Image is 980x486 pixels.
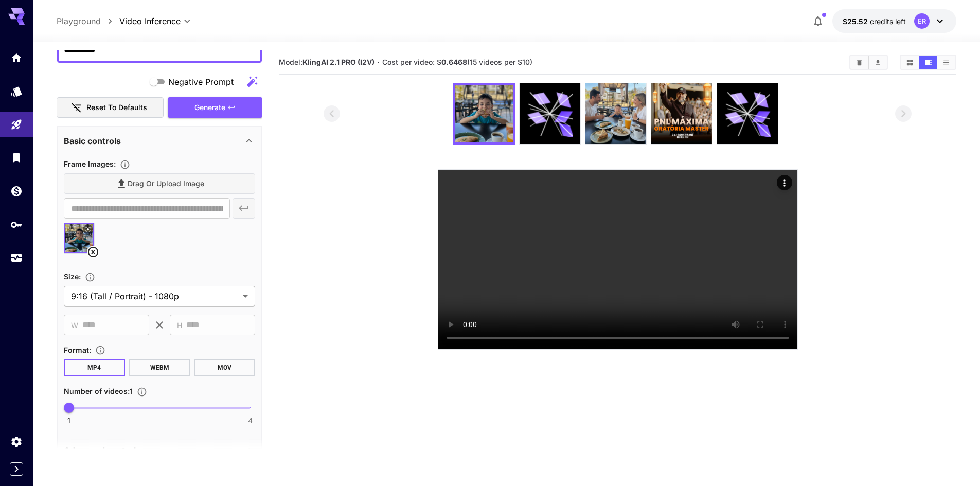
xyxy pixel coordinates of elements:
button: MP4 [64,359,125,376]
span: Size : [64,272,81,281]
span: Negative Prompt [168,76,234,88]
b: 0.6468 [441,58,467,66]
nav: breadcrumb [57,15,119,27]
div: Home [10,49,23,62]
button: Generate [168,97,262,118]
div: Library [10,151,23,164]
div: Actions [777,175,792,190]
div: API Keys [10,218,23,231]
button: Upload frame images. [116,159,134,170]
span: Model: [279,58,375,66]
span: 1 [67,416,70,426]
span: 4 [248,416,253,426]
span: Number of videos : 1 [64,387,133,395]
span: Generate [194,101,225,114]
button: Show videos in video view [919,56,937,69]
span: Format : [64,346,91,354]
span: credits left [870,17,906,26]
span: H [177,319,182,331]
button: Download All [869,56,887,69]
button: $25.52359ER [832,9,956,33]
button: Show videos in list view [937,56,955,69]
button: Expand sidebar [10,462,23,476]
span: $25.52 [843,17,870,26]
div: ER [914,13,930,29]
button: Adjust the dimensions of the generated image by specifying its width and height in pixels, or sel... [81,272,99,282]
div: Clear videosDownload All [849,55,888,70]
p: Basic controls [64,135,121,147]
div: Usage [10,251,23,264]
div: $25.52359 [843,16,906,27]
span: Cost per video: $ (15 videos per $10) [382,58,532,66]
button: WEBM [129,359,190,376]
span: Frame Images : [64,159,116,168]
div: Basic controls [64,129,255,153]
div: Settings [10,435,23,448]
div: Playground [10,118,23,131]
img: zxtHiYAAAAGSURBVAMAPS2FRl39FgoAAAAASUVORK5CYII= [651,83,712,144]
button: Specify how many videos to generate in a single request. Each video generation will be charged se... [133,387,151,397]
button: Show videos in grid view [901,56,919,69]
b: KlingAI 2.1 PRO (I2V) [302,58,375,66]
div: Models [10,82,23,95]
div: Wallet [10,185,23,197]
button: Reset to defaults [57,97,164,118]
span: Video Inference [119,15,181,27]
button: MOV [194,359,255,376]
img: NXjzQAAAAZJREFUAwBGsY6WcO17HAAAAABJRU5ErkJggg== [585,83,646,144]
img: CZ0YPAAAABklEQVQDAHUQrgdYRZx0AAAAAElFTkSuQmCC [455,85,513,142]
p: · [377,56,380,68]
button: Choose the file format for the output video. [91,345,110,355]
div: Show videos in grid viewShow videos in video viewShow videos in list view [900,55,956,70]
span: 9:16 (Tall / Portrait) - 1080p [71,290,239,302]
button: Clear videos [850,56,868,69]
a: Playground [57,15,101,27]
span: W [71,319,78,331]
